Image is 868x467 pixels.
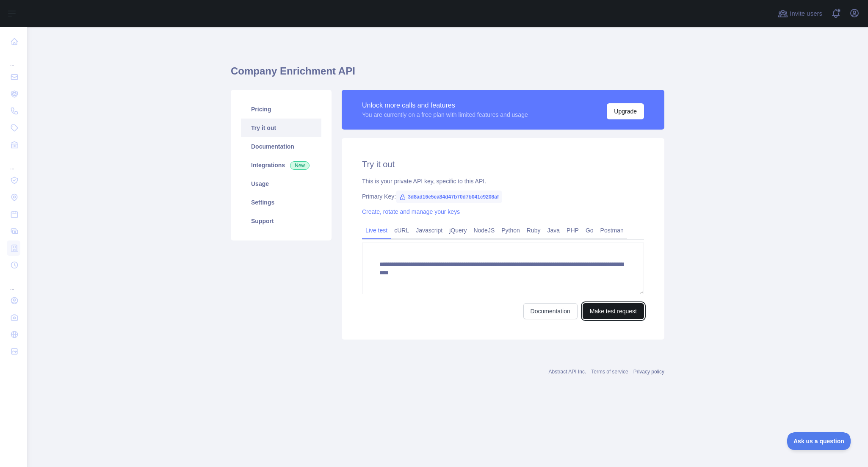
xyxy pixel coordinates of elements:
div: ... [7,51,20,68]
a: Integrations New [241,156,321,174]
a: PHP [563,224,582,237]
iframe: Toggle Customer Support [787,432,851,450]
a: Live test [362,224,391,237]
span: Invite users [790,9,822,19]
a: Support [241,212,321,230]
a: Abstract API Inc. [549,369,586,375]
a: Python [498,224,523,237]
a: Pricing [241,100,321,119]
span: New [290,161,310,170]
button: Upgrade [607,103,644,119]
div: You are currently on a free plan with limited features and usage [362,111,528,119]
a: cURL [391,224,412,237]
a: Postman [597,224,627,237]
div: This is your private API key, specific to this API. [362,177,644,185]
div: ... [7,274,20,291]
a: Java [544,224,564,237]
button: Make test request [583,303,644,319]
a: Terms of service [591,369,628,375]
a: Try it out [241,119,321,137]
a: Ruby [523,224,544,237]
h2: Try it out [362,158,644,170]
a: Go [582,224,597,237]
span: 3d8ad16e5ea84d47b70d7b041c9208af [396,191,502,203]
a: Javascript [412,224,446,237]
a: Documentation [241,137,321,156]
a: Documentation [523,303,578,319]
h1: Company Enrichment API [231,64,664,85]
a: Create, rotate and manage your keys [362,208,460,215]
a: jQuery [446,224,470,237]
a: Usage [241,174,321,193]
div: Unlock more calls and features [362,100,528,111]
a: Privacy policy [633,369,664,375]
div: Primary Key: [362,192,644,201]
div: ... [7,154,20,171]
button: Invite users [776,7,824,20]
a: Settings [241,193,321,212]
a: NodeJS [470,224,498,237]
